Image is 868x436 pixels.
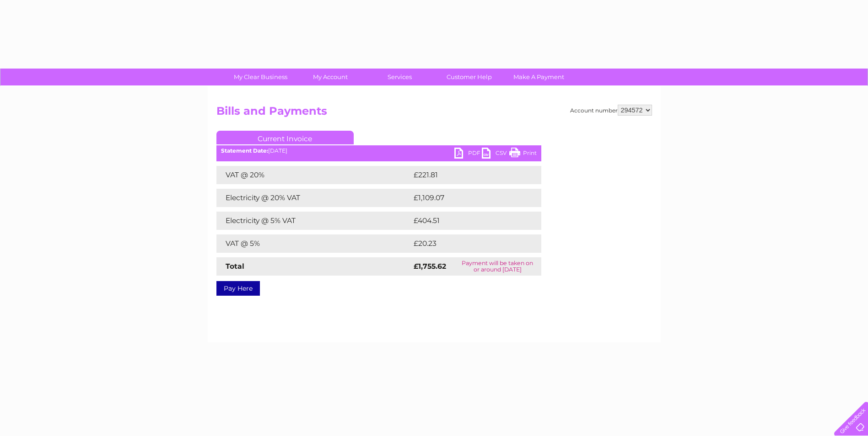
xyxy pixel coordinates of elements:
td: VAT @ 20% [216,166,411,184]
h2: Bills and Payments [216,105,652,122]
a: My Account [292,69,368,85]
td: Electricity @ 5% VAT [216,212,411,230]
td: VAT @ 5% [216,234,411,253]
div: [DATE] [216,148,541,154]
a: Pay Here [216,281,260,296]
a: Customer Help [431,69,507,85]
strong: £1,755.62 [414,262,446,271]
td: Electricity @ 20% VAT [216,189,411,207]
a: Services [362,69,437,85]
td: Payment will be taken on or around [DATE] [454,257,541,276]
div: Account number [570,105,652,116]
td: £221.81 [411,166,523,184]
a: PDF [454,148,482,161]
strong: Total [226,262,244,271]
a: Make A Payment [501,69,577,85]
a: Current Invoice [216,131,354,144]
td: £404.51 [411,212,524,230]
td: £20.23 [411,234,523,253]
a: Print [509,148,537,161]
a: CSV [482,148,509,161]
b: Statement Date: [221,147,268,154]
td: £1,109.07 [411,189,526,207]
a: My Clear Business [223,69,298,85]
